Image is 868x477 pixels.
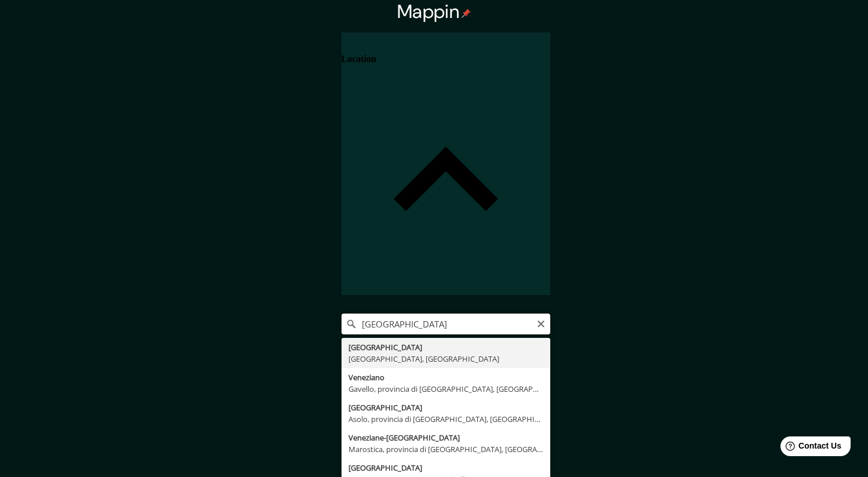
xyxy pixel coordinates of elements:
[348,383,543,395] div: Gavello, provincia di [GEOGRAPHIC_DATA], [GEOGRAPHIC_DATA]
[348,462,543,474] div: [GEOGRAPHIC_DATA]
[348,432,543,443] div: Veneziane-[GEOGRAPHIC_DATA]
[348,341,543,353] div: [GEOGRAPHIC_DATA]
[342,54,376,64] h4: Location
[348,353,543,365] div: [GEOGRAPHIC_DATA], [GEOGRAPHIC_DATA]
[342,314,550,334] input: Pick your city or area
[348,372,543,383] div: Veneziano
[342,32,550,295] div: Location
[348,413,543,425] div: Asolo, provincia di [GEOGRAPHIC_DATA], [GEOGRAPHIC_DATA]
[348,402,543,413] div: [GEOGRAPHIC_DATA]
[536,318,546,329] button: Clear
[462,9,471,18] img: pin-icon.png
[765,432,855,464] iframe: Help widget launcher
[348,443,543,455] div: Marostica, provincia di [GEOGRAPHIC_DATA], [GEOGRAPHIC_DATA]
